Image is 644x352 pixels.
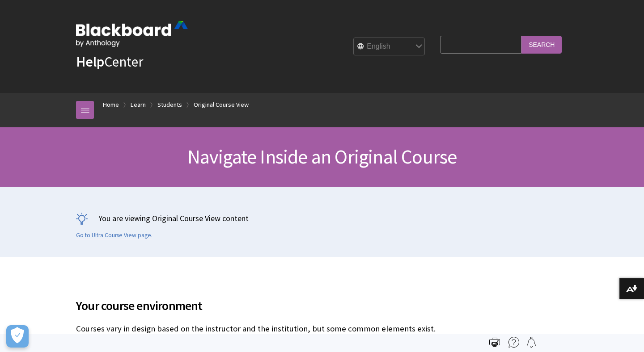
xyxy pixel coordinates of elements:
img: More help [508,337,519,348]
p: Courses vary in design based on the instructor and the institution, but some common elements exis... [76,323,436,346]
span: Your course environment [76,296,436,315]
a: Original Course View [194,99,249,110]
img: Follow this page [526,337,537,348]
span: Navigate Inside an Original Course [187,144,457,169]
select: Site Language Selector [354,38,425,56]
a: Go to Ultra Course View page. [76,231,153,239]
strong: Help [76,53,104,71]
a: HelpCenter [76,53,143,71]
button: Open Preferences [6,325,29,348]
a: Home [103,99,119,110]
a: Learn [131,99,146,110]
img: Print [489,337,500,348]
img: Blackboard by Anthology [76,21,188,47]
input: Search [521,36,562,53]
a: Students [157,99,182,110]
p: You are viewing Original Course View content [76,213,568,224]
